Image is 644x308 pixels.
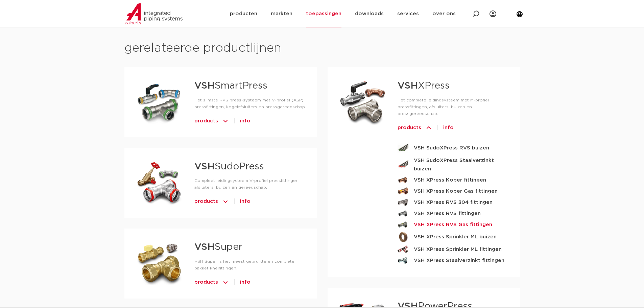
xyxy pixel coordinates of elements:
a: VSH XPress RVS Gas fittingen [398,220,509,229]
strong: VSH SudoXPress RVS buizen [414,144,489,152]
strong: VSH XPress RVS 304 fittingen [414,198,493,207]
strong: VSH [194,81,215,91]
a: info [240,196,251,207]
span: products [194,196,218,207]
a: VSHSudoPress [194,162,264,171]
img: icon-chevron-up-1.svg [222,116,229,126]
strong: VSH XPress RVS fittingen [414,209,481,218]
a: VSH XPress Sprinkler ML buizen [398,232,509,242]
a: VSH XPress Koper fittingen [398,176,509,184]
a: VSH XPress Koper Gas fittingen [398,187,509,195]
span: products [398,122,421,133]
strong: VSH XPress Sprinkler ML buizen [414,233,497,241]
strong: VSH XPress Staalverzinkt fittingen [414,256,504,265]
img: icon-chevron-up-1.svg [222,196,229,207]
a: VSH SudoXPress RVS buizen [398,143,509,153]
img: icon-chevron-up-1.svg [222,277,229,288]
a: VSH XPress Sprinkler ML fittingen [398,245,509,254]
a: VSHSmartPress [194,81,267,91]
p: Het slimste RVS press-systeem met V-profiel (ASP) pressfittingen, kogelafsluiters en pressgereeds... [194,97,306,110]
a: VSHXPress [398,81,450,91]
p: Compleet leidingsysteem V-profiel pressfittingen, afsluiters, buizen en gereedschap. [194,177,306,191]
p: Het complete leidingsysteem met M-profiel pressfittingen, afsluiters, buizen en pressgereedschap. [398,97,509,117]
strong: VSH XPress RVS Gas fittingen [414,220,492,229]
a: VSHSuper [194,242,242,252]
span: products [194,116,218,126]
a: VSH XPress RVS 304 fittingen [398,198,509,207]
img: icon-chevron-up-1.svg [425,122,432,133]
strong: VSH SudoXPress Staalverzinkt buizen [414,156,509,173]
strong: VSH XPress Sprinkler ML fittingen [414,245,502,254]
p: VSH Super is het meest gebruikte en complete pakket knelfittingen. [194,258,306,271]
strong: VSH XPress Koper Gas fittingen [414,187,498,195]
a: VSH XPress Staalverzinkt fittingen [398,256,509,265]
a: info [240,277,251,288]
strong: VSH [194,242,215,252]
span: products [194,277,218,288]
a: info [240,116,251,126]
strong: VSH [194,162,215,171]
a: VSH XPress RVS fittingen [398,209,509,218]
a: VSH SudoXPress Staalverzinkt buizen [398,156,509,173]
strong: VSH [398,81,418,91]
h2: gerelateerde productlijnen​ [124,40,520,56]
strong: VSH XPress Koper fittingen [414,176,486,184]
a: info [443,122,454,133]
